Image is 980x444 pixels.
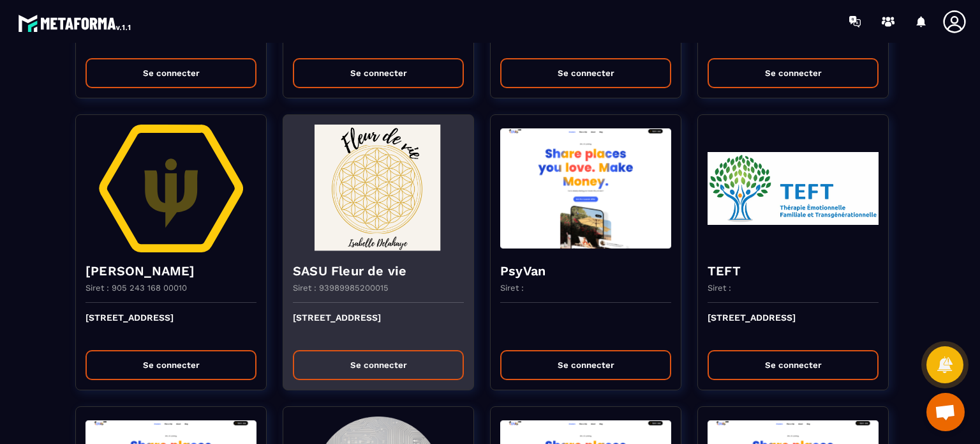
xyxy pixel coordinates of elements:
a: Ouvrir le chat [926,393,965,431]
button: Se connecter [293,350,464,380]
img: funnel-background [500,125,671,252]
button: Se connecter [708,58,879,88]
img: logo [18,11,133,34]
button: Se connecter [500,58,671,88]
p: Siret : [500,283,524,293]
h4: TEFT [708,262,879,280]
button: Se connecter [85,350,256,380]
p: Siret : 93989985200015 [293,283,389,293]
p: [STREET_ADDRESS] [708,312,879,341]
p: [STREET_ADDRESS] [293,312,464,341]
img: funnel-background [85,125,256,252]
img: funnel-background [293,125,464,252]
button: Se connecter [293,58,464,88]
p: Siret : [708,283,731,293]
button: Se connecter [85,58,256,88]
button: Se connecter [500,350,671,380]
button: Se connecter [708,350,879,380]
img: funnel-background [708,125,879,252]
h4: [PERSON_NAME] [85,262,256,280]
p: Siret : 905 243 168 00010 [85,283,187,293]
h4: SASU Fleur de vie [293,262,464,280]
p: [STREET_ADDRESS] [85,312,256,341]
h4: PsyVan [500,262,671,280]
